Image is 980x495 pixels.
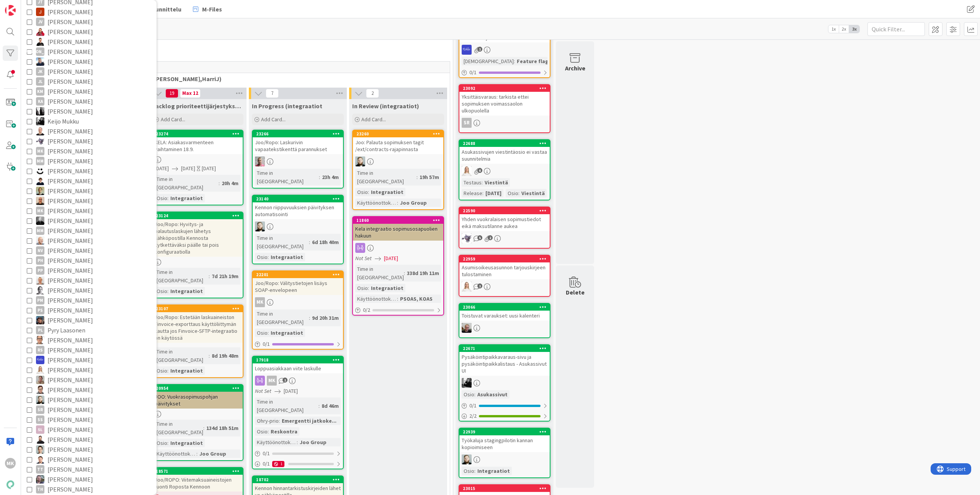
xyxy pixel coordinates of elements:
div: 23266Joo/Ropo: Laskurivin vapaatekstikenttä parannukset [253,130,343,154]
button: MK [PERSON_NAME] [27,146,151,156]
div: Osio [506,189,518,197]
span: [PERSON_NAME] [47,345,93,355]
span: [PERSON_NAME] [47,96,93,106]
div: Integraatiot [269,329,305,337]
span: [PERSON_NAME] [47,236,93,246]
div: Integraatiot [369,284,405,292]
span: 0 / 1 [469,68,477,77]
span: : [319,173,320,181]
span: 0 / 1 [263,340,270,348]
span: : [416,173,418,181]
span: : [397,199,398,207]
div: 22959 [459,256,550,262]
input: Quick Filter... [867,22,925,36]
button: JS [PERSON_NAME] [27,27,151,37]
div: 22590 [459,207,550,214]
img: SH [355,156,365,166]
button: MV [PERSON_NAME] [27,216,151,226]
div: Käyttöönottokriittisyys [355,295,397,303]
div: 17918 [253,357,343,363]
button: ML [PERSON_NAME] [27,186,151,196]
span: [PERSON_NAME] [47,27,93,37]
div: PS [36,306,44,314]
img: PP [36,316,44,324]
div: 23260Joo: Palauta sopimuksen tagit /ext/contracts-rajapinnasta [353,130,443,154]
div: Yhden vuokralaisen sopimustiedot eikä maksutilanne aukea [459,214,550,231]
div: 23124 [152,212,243,219]
a: 11860Kela integraatio sopimusosapuolien hakuunNot Set[DATE]Time in [GEOGRAPHIC_DATA]:338d 19h 11m... [352,216,444,316]
a: 23274KELA: Asiakasvarmenteen vaihtaminen 18.9.[DATE][DATE][DATE]Time in [GEOGRAPHIC_DATA]:20h 4mO... [152,130,243,205]
span: : [397,295,398,303]
div: MK [255,297,265,307]
div: 23107Joo/Ropo: Estetään laskuaineiston Finvoice-exporttaus käyttöliittymän kautta jos Finvoice-SF... [152,305,243,343]
img: LL [36,127,44,135]
div: Toistuvat varaukset: uusi kalenteri [459,311,550,321]
div: Integraatiot [168,287,205,295]
span: : [167,366,168,375]
div: 22201 [256,272,343,277]
div: 0/1 [459,68,550,77]
div: Joo/Ropo: Hyvitys- ja palautuslaskujen lähetys sähköpostilla Kennosta kytkettäväksi päälle tai po... [152,219,243,257]
div: SR [462,118,472,128]
div: PH [36,256,44,265]
img: MT [36,177,44,185]
button: MM [PERSON_NAME] [27,156,151,166]
div: Asumisoikeusasunnon tarjouskirjeen tulostaminen [459,262,550,279]
span: 0 / 2 [363,306,370,314]
div: Osio [355,188,368,196]
div: Asukassivujen viestintäosio ei vastaa suunnitelmia [459,147,550,164]
img: SL [462,282,472,291]
span: Support [16,1,35,10]
button: JK [PERSON_NAME] [27,67,151,77]
img: JS [36,28,44,36]
div: 23066Toistuvat varaukset: uusi kalenteri [459,304,550,321]
button: KV [PERSON_NAME] [27,106,151,116]
div: 22201 [253,271,343,278]
a: 22959Asumisoikeusasunnon tarjouskirjeen tulostaminenSL [459,255,550,297]
div: 22688 [459,140,550,147]
div: 23066 [459,304,550,311]
div: JV [36,18,44,26]
a: 23092Yksittäisvaraus: tarkista ettei sopimuksen voimassaolon ulkopuolellaSR [459,84,550,133]
span: [PERSON_NAME] [47,315,93,325]
button: PH [PERSON_NAME] [27,285,151,295]
img: MV [36,217,44,225]
span: [PERSON_NAME] [47,106,93,116]
span: : [309,314,310,322]
span: [PERSON_NAME] [47,295,93,305]
div: Pysäköintipaikkavaraus-sivu ja pysäköintipaikkalistaus - Asukassivut UI [459,352,550,376]
img: SL [462,166,472,176]
div: 22671 [459,345,550,352]
div: 22590Yhden vuokralaisen sopimustiedot eikä maksutilanne aukea [459,207,550,231]
div: 7d 21h 19m [210,272,240,280]
img: PM [36,276,44,285]
button: PP [PERSON_NAME] [27,315,151,325]
div: 338d 19h 11m [405,269,441,277]
img: Visit kanbanzone.com [5,5,16,16]
span: [PERSON_NAME] [47,146,93,156]
div: 23107 [152,305,243,312]
span: [PERSON_NAME] [47,86,93,96]
div: 23140 [253,195,343,202]
button: [PERSON_NAME] [PERSON_NAME] [27,47,151,57]
div: Joo: Palauta sopimuksen tagit /ext/contracts-rajapinnasta [353,137,443,154]
div: 6d 18h 40m [310,238,341,246]
div: Kela integraatio sopimusosapuolien hakuun [353,224,443,241]
div: 22688Asukassivujen viestintäosio ei vastaa suunnitelmia [459,140,550,164]
img: JJ [36,57,44,66]
img: LM [36,137,44,145]
img: RS [36,356,44,364]
button: SL [PERSON_NAME] [27,375,151,385]
button: MK [PERSON_NAME] [27,206,151,216]
div: 0/2 [353,305,443,315]
div: PP [36,266,44,275]
button: LM [PERSON_NAME] [27,136,151,146]
button: RS [PERSON_NAME] [27,345,151,355]
span: [PERSON_NAME] [47,67,93,77]
span: [PERSON_NAME] [47,7,93,17]
button: KM Keijo Mukku [27,116,151,126]
div: PSOAS, KOAS [398,295,434,303]
a: Toimijat: Toimijoiden lisääminen, tarkastelu ja muokkausRS[DEMOGRAPHIC_DATA]:Feature flag,...0/1 [459,18,550,78]
span: Add Card... [161,116,185,123]
div: Yksittäisvaraus: tarkista ettei sopimuksen voimassaolon ulkopuolella [459,92,550,116]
